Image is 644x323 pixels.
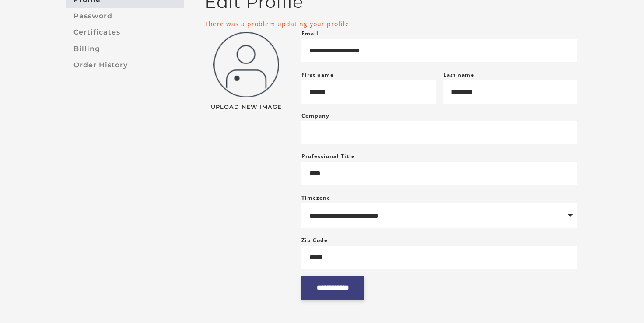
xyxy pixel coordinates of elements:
label: Timezone [301,194,330,201]
label: Email [301,28,318,39]
a: Password [66,8,184,24]
a: Order History [66,57,184,73]
span: Upload New Image [205,104,287,110]
label: First name [301,71,334,79]
label: Zip Code [301,235,328,246]
label: Professional Title [301,151,355,162]
label: Company [301,111,329,121]
a: Certificates [66,24,184,41]
label: Last name [443,71,474,79]
li: There was a problem updating your profile. [205,19,577,28]
a: Billing [66,41,184,57]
